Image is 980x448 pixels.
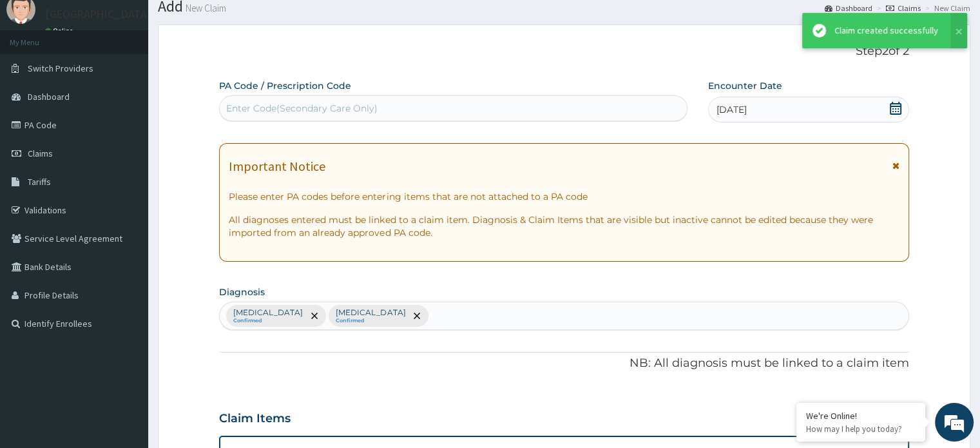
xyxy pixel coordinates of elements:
[233,307,303,318] p: [MEDICAL_DATA]
[716,103,747,116] span: [DATE]
[806,410,916,422] div: We're Online!
[219,44,908,59] p: Step 2 of 2
[6,306,245,351] textarea: Type your message and hit 'Enter'
[825,3,872,14] a: Dashboard
[886,3,921,14] a: Claims
[28,91,70,102] span: Dashboard
[922,3,970,14] li: New Claim
[24,64,52,97] img: d_794563401_company_1708531726252_794563401
[806,424,916,434] p: How may I help you today?
[309,310,320,322] span: remove selection option
[67,72,216,89] div: Chat with us now
[219,412,291,426] h3: Claim Items
[229,159,325,173] h1: Important Notice
[28,176,51,188] span: Tariffs
[834,24,938,37] div: Claim created successfully
[28,148,53,159] span: Claims
[75,139,178,269] span: We're online!
[229,190,899,203] p: Please enter PA codes before entering items that are not attached to a PA code
[219,286,265,298] label: Diagnosis
[411,310,423,322] span: remove selection option
[45,8,151,20] p: [GEOGRAPHIC_DATA]
[336,307,405,318] p: [MEDICAL_DATA]
[708,79,782,92] label: Encounter Date
[229,213,899,239] p: All diagnoses entered must be linked to a claim item. Diagnosis & Claim Items that are visible bu...
[28,63,93,74] span: Switch Providers
[219,355,908,372] p: NB: All diagnosis must be linked to a claim item
[226,102,378,115] div: Enter Code(Secondary Care Only)
[219,79,351,92] label: PA Code / Prescription Code
[336,318,405,324] small: Confirmed
[233,318,303,324] small: Confirmed
[211,6,242,37] div: Minimize live chat window
[183,3,226,13] small: New Claim
[45,26,76,35] a: Online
